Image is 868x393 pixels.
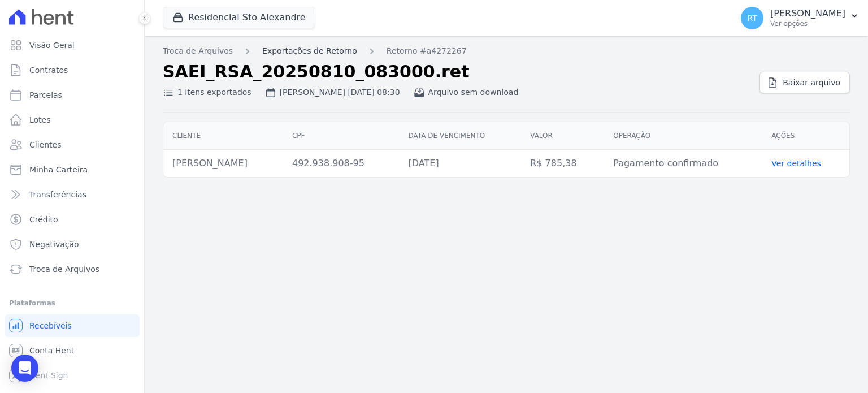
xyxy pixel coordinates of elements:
[262,45,357,57] a: Exportações de Retorno
[414,87,519,98] div: Arquivo sem download
[5,84,140,106] a: Parcelas
[400,122,522,150] th: Data de vencimento
[29,320,72,331] span: Recebíveis
[5,183,140,206] a: Transferências
[163,45,233,57] a: Troca de Arquivos
[5,233,140,256] a: Negativação
[29,239,79,250] span: Negativação
[29,139,61,150] span: Clientes
[400,150,522,178] td: [DATE]
[5,133,140,156] a: Clientes
[770,8,845,19] p: [PERSON_NAME]
[29,40,75,51] span: Visão Geral
[5,339,140,362] a: Conta Hent
[29,114,51,126] span: Lotes
[9,296,135,310] div: Plataformas
[11,355,38,382] div: Open Intercom Messenger
[5,258,140,280] a: Troca de Arquivos
[5,314,140,337] a: Recebíveis
[604,122,762,150] th: Operação
[759,72,850,93] a: Baixar arquivo
[29,345,74,356] span: Conta Hent
[770,19,845,28] p: Ver opções
[29,264,99,275] span: Troca de Arquivos
[771,159,821,168] a: Ver detalhes
[732,2,868,34] button: RT [PERSON_NAME] Ver opções
[29,64,68,76] span: Contratos
[163,7,315,28] button: Residencial Sto Alexandre
[283,122,400,150] th: CPF
[265,87,400,98] div: [PERSON_NAME] [DATE] 08:30
[163,122,283,150] th: Cliente
[5,158,140,181] a: Minha Carteira
[29,189,86,200] span: Transferências
[29,89,62,101] span: Parcelas
[387,45,467,57] a: Retorno #a4272267
[5,34,140,57] a: Visão Geral
[604,150,762,178] td: Pagamento confirmado
[163,150,283,178] td: [PERSON_NAME]
[521,122,604,150] th: Valor
[29,214,58,225] span: Crédito
[163,62,750,82] h2: SAEI_RSA_20250810_083000.ret
[163,87,251,98] div: 1 itens exportados
[5,208,140,231] a: Crédito
[283,150,400,178] td: 492.938.908-95
[747,14,757,22] span: RT
[29,164,88,175] span: Minha Carteira
[5,109,140,131] a: Lotes
[783,77,840,88] span: Baixar arquivo
[5,59,140,81] a: Contratos
[762,122,849,150] th: Ações
[521,150,604,178] td: R$ 785,38
[163,45,850,57] nav: Breadcrumb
